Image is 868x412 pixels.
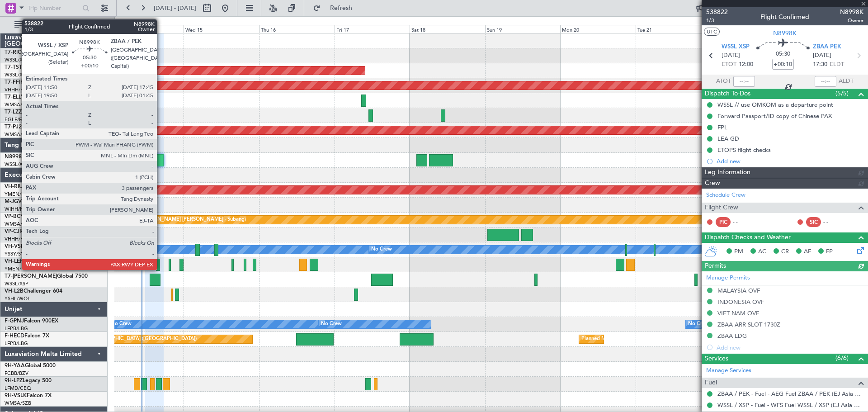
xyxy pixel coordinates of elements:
[108,25,184,33] div: Tue 14
[722,43,750,52] span: WSSL XSP
[28,1,80,15] input: Trip Number
[5,295,30,302] a: YSHL/WOL
[839,77,854,86] span: ALDT
[705,232,791,243] span: Dispatch Checks and Weather
[5,101,31,108] a: WMSA/SZB
[5,191,32,198] a: YMEN/MEB
[5,95,24,100] span: T7-ELLY
[5,274,88,279] a: T7-[PERSON_NAME]Global 7500
[5,378,52,384] a: 9H-LPZLegacy 500
[5,265,32,272] a: YMEN/MEB
[688,317,709,331] div: No Crew
[781,247,789,256] span: CR
[835,353,849,363] span: (6/6)
[706,7,728,17] span: 538822
[5,325,28,332] a: LFPB/LBG
[5,80,45,85] a: T7-FFIFalcon 7X
[5,50,21,55] span: T7-RIC
[5,199,24,204] span: M-JGVJ
[717,101,833,109] div: WSSL // use OMKOM as a departure point
[335,25,410,33] div: Fri 17
[5,289,62,294] a: VH-L2BChallenger 604
[5,236,31,242] a: VHHH/HKG
[5,214,24,219] span: VP-BCY
[5,109,23,115] span: T7-LZZI
[5,393,27,398] span: 9H-VSLK
[5,214,55,219] a: VP-BCYGlobal 5000
[705,354,728,364] span: Services
[54,332,197,346] div: Planned Maint [GEOGRAPHIC_DATA] ([GEOGRAPHIC_DATA])
[5,363,25,369] span: 9H-YAA
[717,146,771,154] div: ETOPS flight checks
[840,7,863,17] span: N8998K
[5,109,53,115] a: T7-LZZIPraetor 600
[717,401,863,409] a: WSSL / XSP - Fuel - WFS Fuel WSSL / XSP (EJ Asia Only)
[717,123,727,131] div: FPL
[5,333,24,339] span: F-HECD
[5,71,28,78] a: WSSL/XSP
[804,247,811,256] span: AF
[5,318,58,324] a: F-GPNJFalcon 900EX
[581,332,724,346] div: Planned Maint [GEOGRAPHIC_DATA] ([GEOGRAPHIC_DATA])
[35,213,246,227] div: Planned Maint [GEOGRAPHIC_DATA] (Sultan [PERSON_NAME] [PERSON_NAME] - Subang)
[5,393,52,398] a: 9H-VSLKFalcon 7X
[5,259,54,264] a: VH-LEPGlobal 6000
[835,89,849,98] span: (5/5)
[5,251,28,257] a: YSSY/SYD
[10,18,98,32] button: All Aircraft
[826,247,833,256] span: FP
[5,131,31,138] a: WMSA/SZB
[5,244,74,249] a: VH-VSKGlobal Express XRS
[706,17,728,24] span: 1/3
[5,378,23,384] span: 9H-LPZ
[5,86,31,93] a: VHHH/HKG
[5,289,24,294] span: VH-L2B
[5,370,28,377] a: FCBB/BZV
[716,77,731,86] span: ATOT
[5,116,28,123] a: EGLF/FAB
[758,247,766,256] span: AC
[410,25,485,33] div: Sat 18
[760,12,809,22] div: Flight Confirmed
[830,60,844,69] span: ELDT
[5,333,49,339] a: F-HECDFalcon 7X
[5,385,31,392] a: LFMD/CEQ
[5,184,23,189] span: VH-RIU
[722,60,736,69] span: ETOT
[322,5,360,11] span: Refresh
[813,60,827,69] span: 17:30
[5,244,24,249] span: VH-VSK
[154,4,196,12] span: [DATE] - [DATE]
[5,363,56,369] a: 9H-YAAGlobal 5000
[636,25,711,33] div: Tue 21
[717,112,832,120] div: Forward Passport/ID copy of Chinese PAX
[5,184,61,189] a: VH-RIUHawker 800XP
[5,154,56,160] a: N8998KGlobal 6000
[773,28,797,38] span: N8998K
[5,340,28,347] a: LFPB/LBG
[111,317,132,331] div: No Crew
[776,50,790,59] span: 05:30
[5,318,24,324] span: F-GPNJ
[840,17,863,24] span: Owner
[813,43,841,52] span: ZBAA PEK
[5,154,25,160] span: N8998K
[5,57,28,63] a: WSSL/XSP
[5,50,52,55] a: T7-RICGlobal 6000
[5,229,23,234] span: VP-CJR
[813,51,831,60] span: [DATE]
[321,317,342,331] div: No Crew
[5,80,20,85] span: T7-FFI
[5,206,29,213] a: WIHH/HLP
[309,1,363,15] button: Refresh
[706,366,751,375] a: Manage Services
[5,95,40,100] a: T7-ELLYG-550
[371,243,392,256] div: No Crew
[5,199,55,204] a: M-JGVJGlobal 5000
[560,25,636,33] div: Mon 20
[5,124,50,130] a: T7-PJ29Falcon 7X
[739,60,753,69] span: 12:00
[5,65,22,70] span: T7-TST
[5,229,38,234] a: VP-CJRG-650
[722,51,740,60] span: [DATE]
